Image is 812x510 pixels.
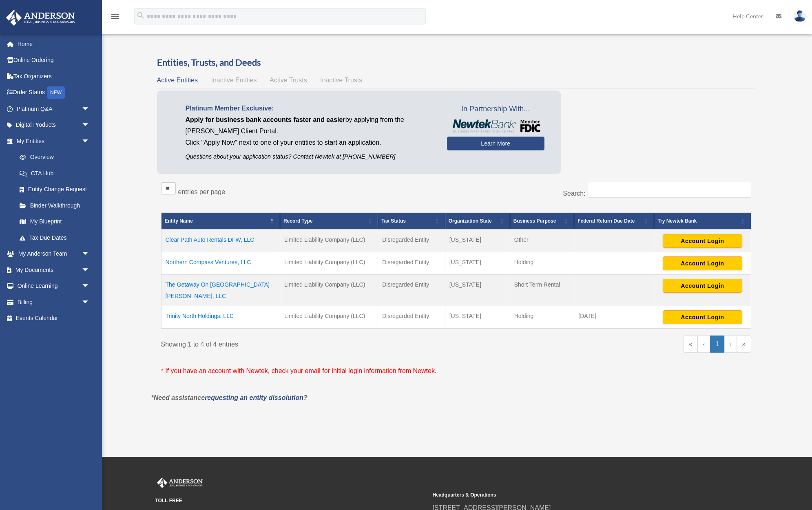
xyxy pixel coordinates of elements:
td: [DATE] [574,306,654,329]
a: Billingarrow_drop_down [6,294,102,310]
label: Search: [563,190,585,197]
a: CTA Hub [11,165,98,181]
a: Home [6,36,102,52]
img: Anderson Advisors Platinum Portal [155,477,204,488]
a: Account Login [663,259,742,266]
a: Account Login [663,313,742,320]
div: Try Newtek Bank [657,216,738,226]
td: Clear Path Auto Rentals DFW, LLC [161,230,280,252]
small: Headquarters & Operations [433,491,704,499]
a: 1 [710,336,724,353]
a: Account Login [663,237,742,243]
a: My Blueprint [11,214,98,230]
td: Other [510,230,574,252]
a: Last [737,336,751,353]
span: Organization State [449,218,492,224]
th: Record Type: Activate to sort [280,212,378,230]
label: entries per page [178,188,226,195]
span: Record Type [283,218,313,224]
td: Northern Compass Ventures, LLC [161,252,280,274]
button: Account Login [663,234,742,248]
p: Platinum Member Exclusive: [186,103,435,114]
span: Apply for business bank accounts faster and easier [186,116,345,123]
a: requesting an entity dissolution [205,394,303,401]
a: Next [724,336,737,353]
span: Inactive Entities [211,77,257,84]
td: Disregarded Entity [378,230,445,252]
a: Digital Productsarrow_drop_down [6,117,102,133]
span: Federal Return Due Date [577,218,635,224]
div: Showing 1 to 4 of 4 entries [161,336,450,350]
a: Learn More [447,137,544,150]
button: Account Login [663,279,742,293]
td: Disregarded Entity [378,306,445,329]
a: First [683,336,697,353]
a: Account Login [663,282,742,288]
td: Disregarded Entity [378,252,445,274]
span: Tax Status [381,218,406,224]
span: arrow_drop_down [82,117,98,134]
td: Short Term Rental [510,274,574,306]
span: Active Trusts [270,77,307,84]
td: Trinity North Holdings, LLC [161,306,280,329]
a: Order StatusNEW [6,84,102,101]
p: Click "Apply Now" next to one of your entities to start an application. [186,137,435,148]
td: Holding [510,306,574,329]
span: arrow_drop_down [82,246,98,263]
td: [US_STATE] [445,274,510,306]
a: My Anderson Teamarrow_drop_down [6,246,102,262]
a: Online Learningarrow_drop_down [6,278,102,294]
h3: Entities, Trusts, and Deeds [157,56,755,69]
img: User Pic [794,10,806,22]
th: Tax Status: Activate to sort [378,212,445,230]
a: My Documentsarrow_drop_down [6,262,102,278]
a: Entity Change Request [11,181,98,198]
span: Business Purpose [513,218,556,224]
td: Limited Liability Company (LLC) [280,252,378,274]
a: Overview [11,149,94,166]
a: menu [110,14,120,21]
p: by applying from the [PERSON_NAME] Client Portal. [186,114,435,137]
td: [US_STATE] [445,306,510,329]
em: *Need assistance ? [151,394,308,401]
a: Online Ordering [6,52,102,68]
th: Federal Return Due Date: Activate to sort [574,212,654,230]
img: NewtekBankLogoSM.png [451,119,540,132]
a: Binder Walkthrough [11,197,98,214]
p: Questions about your application status? Contact Newtek at [PHONE_NUMBER] [186,152,435,162]
span: Entity Name [165,218,193,224]
td: Disregarded Entity [378,274,445,306]
th: Organization State: Activate to sort [445,212,510,230]
td: [US_STATE] [445,252,510,274]
a: My Entitiesarrow_drop_down [6,133,98,149]
th: Entity Name: Activate to invert sorting [161,212,280,230]
td: Limited Liability Company (LLC) [280,306,378,329]
span: Inactive Trusts [320,77,362,84]
div: NEW [47,86,65,99]
span: In Partnership With... [447,103,544,116]
td: [US_STATE] [445,230,510,252]
a: Previous [697,336,710,353]
img: Anderson Advisors Platinum Portal [4,10,77,26]
p: * If you have an account with Newtek, check your email for initial login information from Newtek. [161,365,751,377]
a: Events Calendar [6,310,102,327]
td: Holding [510,252,574,274]
span: Active Entities [157,77,198,84]
td: Limited Liability Company (LLC) [280,230,378,252]
small: TOLL FREE [155,497,427,505]
th: Business Purpose: Activate to sort [510,212,574,230]
span: arrow_drop_down [82,278,98,295]
a: Tax Organizers [6,68,102,84]
button: Account Login [663,310,742,324]
a: Platinum Q&Aarrow_drop_down [6,101,102,117]
td: The Getaway On [GEOGRAPHIC_DATA][PERSON_NAME], LLC [161,274,280,306]
button: Account Login [663,256,742,270]
td: Limited Liability Company (LLC) [280,274,378,306]
span: arrow_drop_down [82,294,98,311]
i: search [136,11,145,20]
th: Try Newtek Bank : Activate to sort [654,212,751,230]
span: arrow_drop_down [82,262,98,278]
span: arrow_drop_down [82,133,98,150]
a: Tax Due Dates [11,230,98,246]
